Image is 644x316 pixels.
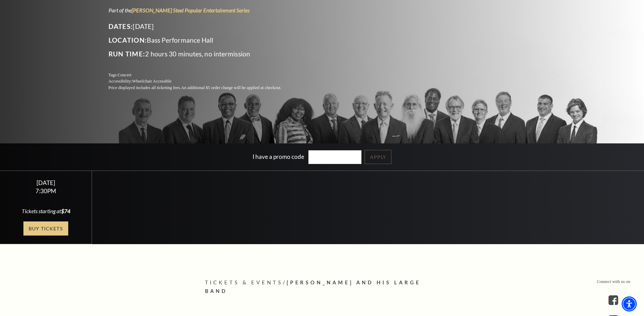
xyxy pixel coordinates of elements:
span: Run Time: [109,50,145,58]
p: Tags: [109,72,298,78]
div: Accessibility Menu [622,296,637,312]
div: Tickets starting at [8,207,84,215]
p: Price displayed includes all ticketing fees. [109,85,298,91]
div: [DATE] [8,179,84,186]
p: Accessibility: [109,78,298,85]
span: Tickets & Events [205,280,283,285]
div: 7:30PM [8,188,84,194]
span: Concert [117,73,131,77]
p: 2 hours 30 minutes, no intermission [109,48,298,59]
p: [DATE] [109,21,298,32]
a: facebook - open in a new tab [609,295,618,305]
p: Bass Performance Hall [109,35,298,46]
p: Connect with us on [597,279,630,285]
span: $74 [61,208,70,214]
p: / [205,279,439,296]
span: An additional $5 order charge will be applied at checkout. [181,85,281,90]
span: Dates: [109,22,133,30]
label: I have a promo code [253,153,304,160]
span: Wheelchair Accessible [132,79,171,84]
span: Location: [109,36,147,44]
p: Part of the [109,7,298,14]
span: [PERSON_NAME] and his Large Band [205,280,421,294]
a: Irwin Steel Popular Entertainment Series - open in a new tab [132,7,249,13]
a: Buy Tickets [23,221,68,236]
